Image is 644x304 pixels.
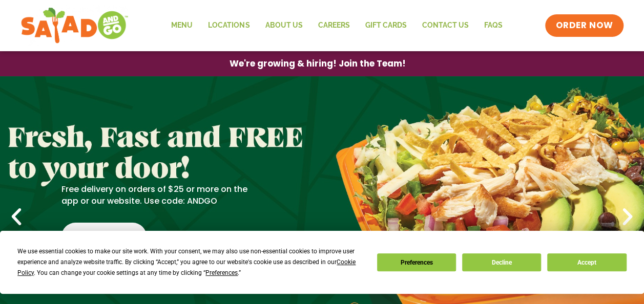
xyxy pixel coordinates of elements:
p: Free delivery on orders of $25 or more on the app or our website. Use code: ANDGO [61,184,254,207]
button: Preferences [377,253,456,271]
img: new-SAG-logo-768×292 [20,5,129,46]
a: FAQs [476,14,510,37]
a: About Us [257,14,310,37]
a: Locations [200,14,257,37]
a: Menu [163,14,200,37]
a: We're growing & hiring! Join the Team! [214,52,421,76]
span: Preferences [205,269,238,276]
button: Decline [462,253,541,271]
span: ORDER NOW [555,19,613,32]
nav: Menu [163,14,510,37]
button: Accept [547,253,626,271]
a: Contact Us [414,14,476,37]
div: Click Here [61,223,147,250]
a: GIFT CARDS [357,14,414,37]
div: Next slide [616,206,639,228]
div: Previous slide [5,206,28,228]
div: We use essential cookies to make our site work. With your consent, we may also use non-essential ... [17,246,364,278]
a: ORDER NOW [545,14,623,37]
span: We're growing & hiring! Join the Team! [230,59,406,68]
a: Careers [310,14,357,37]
